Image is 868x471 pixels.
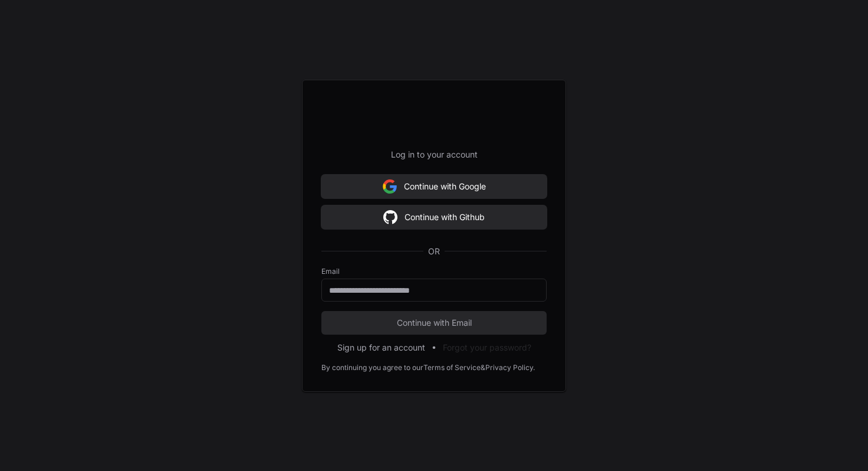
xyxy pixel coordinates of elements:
[321,149,547,161] p: Log in to your account
[443,342,531,354] button: Forgot your password?
[321,317,547,329] span: Continue with Email
[321,267,547,276] label: Email
[321,175,547,198] button: Continue with Google
[423,246,445,257] span: OR
[321,363,423,372] div: By continuing you agree to our
[321,311,547,335] button: Continue with Email
[423,363,481,372] a: Terms of Service
[321,205,547,229] button: Continue with Github
[383,205,397,229] img: Sign in with google
[337,342,425,354] button: Sign up for an account
[481,363,485,372] div: &
[383,175,397,198] img: Sign in with google
[485,363,535,372] a: Privacy Policy.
